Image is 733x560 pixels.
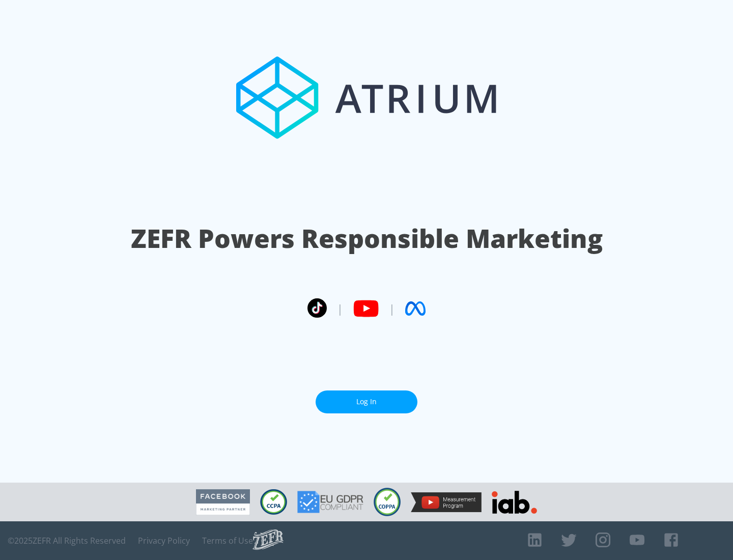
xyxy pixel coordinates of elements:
a: Privacy Policy [138,536,190,546]
img: GDPR Compliant [297,491,363,513]
span: | [337,301,343,316]
h1: ZEFR Powers Responsible Marketing [131,221,603,256]
span: © 2025 ZEFR All Rights Reserved [8,536,126,546]
img: COPPA Compliant [374,488,401,516]
a: Terms of Use [202,536,253,546]
img: CCPA Compliant [260,489,287,515]
img: IAB [492,491,537,514]
span: | [389,301,395,316]
a: Log In [316,390,417,413]
img: YouTube Measurement Program [411,492,482,512]
img: Facebook Marketing Partner [196,489,250,515]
